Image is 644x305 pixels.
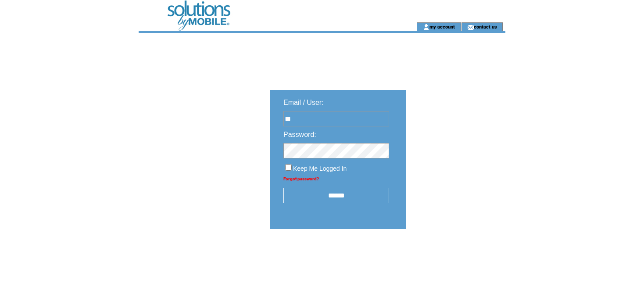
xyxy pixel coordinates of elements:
span: Keep Me Logged In [293,165,347,172]
img: account_icon.gif [423,24,429,31]
a: my account [429,24,455,29]
a: Forgot password? [283,176,319,181]
a: contact us [474,24,497,29]
span: Password: [283,131,316,138]
img: transparent.png [432,251,476,262]
img: contact_us_icon.gif [467,24,474,31]
span: Email / User: [283,99,324,106]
